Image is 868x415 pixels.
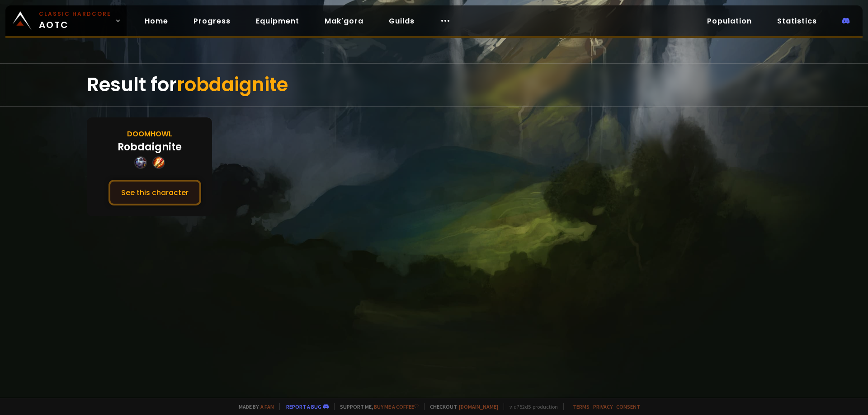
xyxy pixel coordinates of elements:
[334,403,419,410] span: Support me,
[127,128,172,140] div: Doomhowl
[137,12,175,30] a: Home
[504,403,558,410] span: v. d752d5 - production
[87,64,781,106] div: Result for
[286,403,321,410] a: Report a bug
[317,12,371,30] a: Mak'gora
[260,403,274,410] a: a fan
[118,140,182,154] div: Robdaignite
[770,12,824,30] a: Statistics
[573,403,590,410] a: Terms
[459,403,498,410] a: [DOMAIN_NAME]
[593,403,613,410] a: Privacy
[186,12,238,30] a: Progress
[424,403,498,410] span: Checkout
[108,180,201,205] button: See this character
[177,71,288,98] span: robdaignite
[39,10,111,32] span: AOTC
[249,12,307,30] a: Equipment
[5,5,127,36] a: Classic HardcoreAOTC
[39,10,111,18] small: Classic Hardcore
[374,403,419,410] a: Buy me a coffee
[233,403,274,410] span: Made by
[382,12,422,30] a: Guilds
[616,403,640,410] a: Consent
[700,12,759,30] a: Population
